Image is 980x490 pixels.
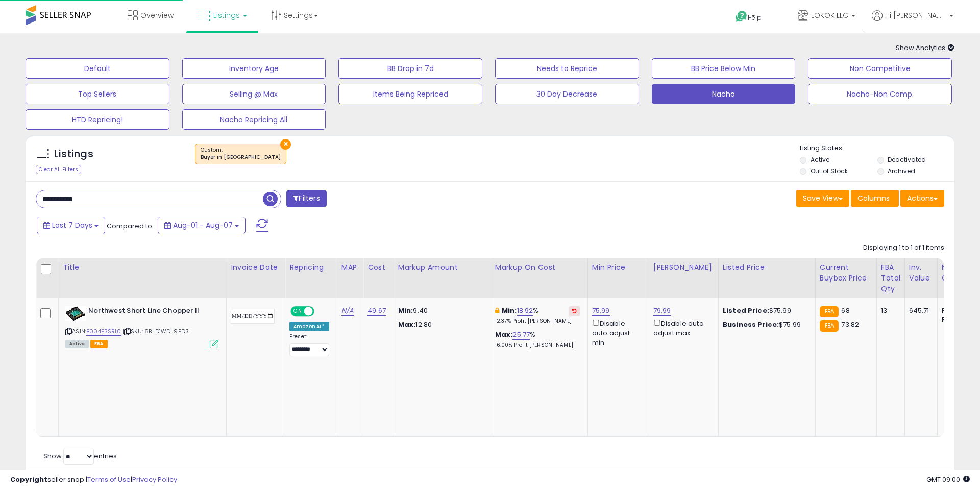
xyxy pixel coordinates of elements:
[796,190,849,207] button: Save View
[280,139,291,150] button: ×
[140,10,174,20] span: Overview
[808,58,952,79] button: Non Competitive
[10,475,47,484] strong: Copyright
[808,84,952,104] button: Nacho-Non Comp.
[926,475,970,484] span: 2025-08-17 09:00 GMT
[289,322,329,331] div: Amazon AI *
[122,327,189,335] span: | SKU: 6B-D1WD-9ED3
[36,165,81,174] div: Clear All Filters
[592,262,645,273] div: Min Price
[811,155,829,164] label: Active
[289,262,333,273] div: Repricing
[182,84,326,104] button: Selling @ Max
[54,147,93,161] h5: Listings
[820,306,839,317] small: FBA
[213,10,240,20] span: Listings
[512,330,530,340] a: 25.77
[888,155,926,164] label: Deactivated
[289,333,329,356] div: Preset:
[723,320,807,330] div: $75.99
[65,306,218,347] div: ASIN:
[26,58,169,79] button: Default
[942,262,979,284] div: Num of Comp.
[398,306,483,315] p: 9.40
[872,10,953,33] a: Hi [PERSON_NAME]
[10,475,177,485] div: seller snap | |
[52,220,92,230] span: Last 7 Days
[182,109,326,130] button: Nacho Repricing All
[885,10,946,20] span: Hi [PERSON_NAME]
[517,306,533,316] a: 18.92
[841,320,859,330] span: 73.82
[909,306,929,315] div: 645.71
[495,58,639,79] button: Needs to Reprice
[26,84,169,104] button: Top Sellers
[841,306,849,315] span: 68
[502,306,517,315] b: Min:
[65,340,89,348] span: All listings currently available for purchase on Amazon
[881,262,900,294] div: FBA Total Qty
[90,340,108,348] span: FBA
[800,144,954,153] p: Listing States:
[88,306,212,318] b: Northwest Short Line Chopper II
[896,43,954,53] span: Show Analytics
[495,330,513,339] b: Max:
[653,262,714,273] div: [PERSON_NAME]
[592,306,610,316] a: 75.99
[182,58,326,79] button: Inventory Age
[201,154,281,161] div: Buyer in [GEOGRAPHIC_DATA]
[313,307,329,316] span: OFF
[398,262,486,273] div: Markup Amount
[723,262,811,273] div: Listed Price
[942,306,975,315] div: FBA: 7
[398,320,483,330] p: 12.80
[63,262,222,273] div: Title
[748,13,762,22] span: Help
[888,167,915,175] label: Archived
[653,318,710,338] div: Disable auto adjust max
[653,306,671,316] a: 79.99
[851,190,899,207] button: Columns
[338,58,482,79] button: BB Drop in 7d
[881,306,897,315] div: 13
[87,475,131,484] a: Terms of Use
[491,258,587,298] th: The percentage added to the cost of goods (COGS) that forms the calculator for Min & Max prices.
[86,327,121,336] a: B004P3SRI0
[723,306,807,315] div: $75.99
[158,217,246,234] button: Aug-01 - Aug-07
[723,306,769,315] b: Listed Price:
[398,320,416,330] strong: Max:
[341,262,359,273] div: MAP
[132,475,177,484] a: Privacy Policy
[286,190,326,207] button: Filters
[723,320,779,330] b: Business Price:
[173,220,233,230] span: Aug-01 - Aug-07
[367,306,386,316] a: 49.67
[909,262,933,284] div: Inv. value
[652,84,796,104] button: Nacho
[863,243,944,253] div: Displaying 1 to 1 of 1 items
[942,315,975,324] div: FBM: 3
[900,190,944,207] button: Actions
[857,193,890,203] span: Columns
[495,330,580,349] div: %
[37,217,105,234] button: Last 7 Days
[592,318,641,347] div: Disable auto adjust min
[338,84,482,104] button: Items Being Repriced
[367,262,389,273] div: Cost
[495,262,583,273] div: Markup on Cost
[341,306,354,316] a: N/A
[727,3,781,33] a: Help
[811,167,848,175] label: Out of Stock
[43,451,117,461] span: Show: entries
[291,307,304,316] span: ON
[201,146,281,161] span: Custom:
[735,10,748,23] i: Get Help
[495,84,639,104] button: 30 Day Decrease
[398,306,413,315] strong: Min:
[811,10,848,20] span: LOKOK LLC
[652,58,796,79] button: BB Price Below Min
[495,318,580,325] p: 12.37% Profit [PERSON_NAME]
[26,109,169,130] button: HTD Repricing!
[65,306,86,321] img: 41qvjdNL5QL._SL40_.jpg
